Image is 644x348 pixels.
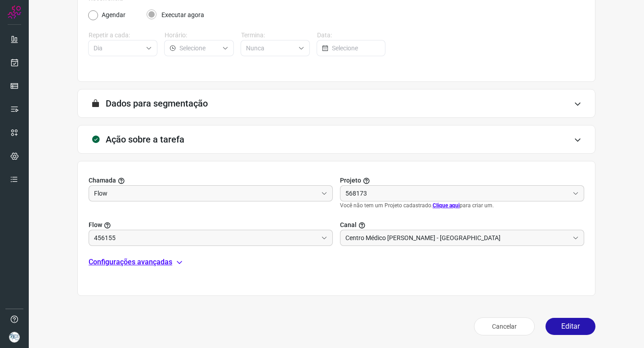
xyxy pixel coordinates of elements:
[179,40,218,56] input: Selecione
[332,40,380,56] input: Selecione
[317,31,386,40] label: Data:
[89,220,102,230] span: Flow
[340,176,361,185] span: Projeto
[246,40,295,56] input: Selecione
[8,5,21,19] img: Logo
[345,230,569,245] input: Selecione um canal
[340,201,584,210] p: Você não tem um Projeto cadastrado. para criar um.
[474,317,535,335] button: Cancelar
[161,10,204,20] label: Executar agora
[106,98,208,109] h3: Dados para segmentação
[546,318,595,335] button: Editar
[106,134,184,145] h3: Ação sobre a tarefa
[89,31,157,40] label: Repetir a cada:
[89,176,116,185] span: Chamada
[241,31,310,40] label: Termina:
[94,230,318,245] input: Você precisa criar/selecionar um Projeto.
[94,186,318,201] input: Selecionar projeto
[89,257,172,268] p: Configurações avançadas
[9,332,20,343] img: 2df383a8bc393265737507963739eb71.PNG
[165,31,233,40] label: Horário:
[433,202,460,209] a: Clique aqui
[102,10,125,20] label: Agendar
[345,186,569,201] input: Selecionar projeto
[94,40,142,56] input: Selecione
[340,220,357,230] span: Canal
